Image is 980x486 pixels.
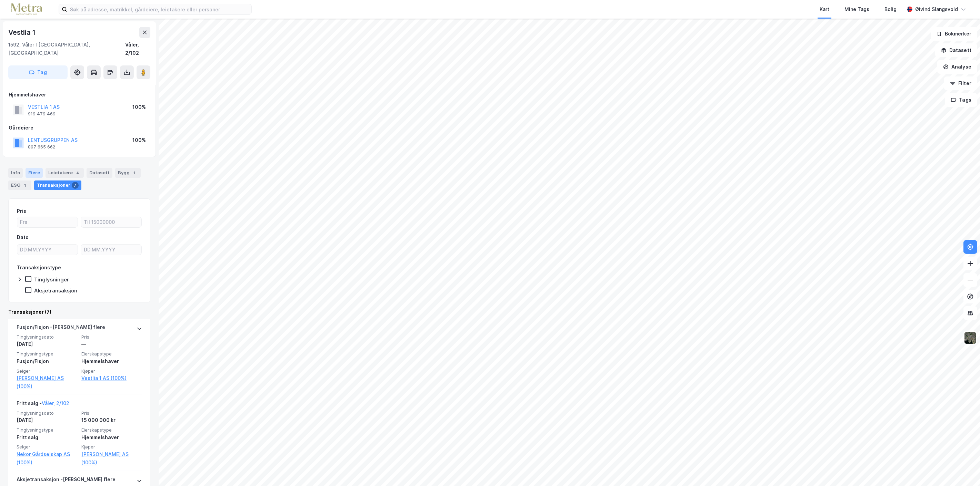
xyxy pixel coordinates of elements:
span: Tinglysningsdato [17,410,77,416]
span: Kjøper [81,368,142,374]
div: Transaksjoner [34,180,81,190]
div: — [81,340,142,348]
a: [PERSON_NAME] AS (100%) [17,374,77,391]
span: Selger [17,444,77,450]
div: Eiere [26,168,43,178]
input: Fra [17,217,78,227]
div: Info [8,168,23,178]
div: Bygg [115,168,141,178]
button: Filter [944,76,977,90]
button: Bokmerker [931,27,977,41]
span: Pris [81,334,142,340]
div: 1592, Våler I [GEOGRAPHIC_DATA], [GEOGRAPHIC_DATA] [8,41,125,57]
div: Kontrollprogram for chat [946,453,980,486]
span: Eierskapstype [81,427,142,433]
div: Hjemmelshaver [81,357,142,365]
div: Transaksjoner (7) [8,308,150,316]
div: Datasett [87,168,112,178]
button: Analyse [937,60,977,74]
div: 897 665 662 [28,144,55,150]
div: [DATE] [17,340,77,348]
div: Kart [820,5,829,13]
div: Aksjetransaksjon [34,287,77,294]
input: DD.MM.YYYY [81,245,141,255]
div: Fusjon/Fisjon - [PERSON_NAME] flere [17,323,105,334]
a: [PERSON_NAME] AS (100%) [81,450,142,467]
img: 9k= [964,331,977,344]
img: metra-logo.256734c3b2bbffee19d4.png [11,3,42,15]
div: Fritt salg - [17,399,69,410]
a: Nekor Gårdselskap AS (100%) [17,450,77,467]
span: Pris [81,410,142,416]
div: 4 [74,169,81,176]
a: Våler, 2/102 [42,400,69,406]
div: [DATE] [17,416,77,424]
input: DD.MM.YYYY [17,245,78,255]
span: Tinglysningsdato [17,334,77,340]
div: Transaksjonstype [17,263,61,272]
button: Datasett [935,43,977,57]
div: 100% [132,103,146,111]
a: Vestlia 1 AS (100%) [81,374,142,382]
div: Bolig [884,5,897,13]
button: Tags [945,93,977,107]
div: 919 479 469 [28,111,56,117]
input: Søk på adresse, matrikkel, gårdeiere, leietakere eller personer [67,4,251,14]
div: 15 000 000 kr [81,416,142,424]
div: Leietakere [46,168,84,178]
div: Hjemmelshaver [81,433,142,442]
div: Øivind Slangsvold [915,5,958,13]
div: Tinglysninger [34,276,69,283]
span: Selger [17,368,77,374]
div: Fusjon/Fisjon [17,357,77,365]
div: 1 [22,182,29,189]
div: Gårdeiere [9,124,150,132]
iframe: Chat Widget [946,453,980,486]
div: Hjemmelshaver [9,91,150,99]
span: Kjøper [81,444,142,450]
div: Vestlia 1 [8,27,37,38]
div: Pris [17,207,26,215]
div: 7 [72,182,79,189]
div: 100% [132,136,146,144]
div: ESG [8,180,31,190]
input: Til 15000000 [81,217,141,227]
div: Våler, 2/102 [125,41,150,57]
button: Tag [8,65,68,79]
div: Fritt salg [17,433,77,442]
div: Mine Tags [844,5,869,13]
div: Dato [17,233,29,241]
div: 1 [131,169,138,176]
span: Tinglysningstype [17,427,77,433]
span: Tinglysningstype [17,351,77,357]
span: Eierskapstype [81,351,142,357]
